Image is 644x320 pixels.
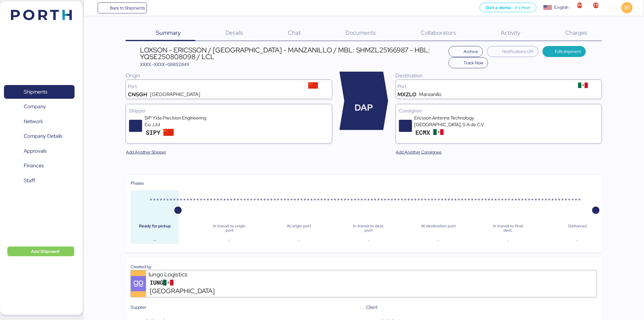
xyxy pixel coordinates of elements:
button: Menu [87,3,98,13]
button: Add Shipment [7,247,74,256]
button: Notifications Off [487,46,538,57]
span: Company [24,102,46,111]
div: CNSGH [128,92,147,97]
span: Archive [464,48,478,55]
span: IR [625,4,629,12]
div: Shipper [129,107,329,115]
div: Created by [131,263,597,270]
div: - [210,236,249,244]
div: Ready for pickup [135,224,174,233]
button: Track Now [449,57,488,68]
a: Company Details [4,129,75,143]
span: Track Now [464,59,483,66]
a: Network [4,115,75,129]
div: At destination port [419,224,458,233]
div: Iungo Logistics [149,270,222,279]
div: Port [128,84,296,89]
div: Manzanillo [419,92,441,97]
span: Shipments [24,87,47,96]
div: - [488,236,527,244]
div: In transit to final dest. [488,224,527,233]
div: MXZLO [398,92,417,97]
button: Add Another Consignee [391,147,447,158]
span: Add Another Consignee [396,148,442,156]
span: Notifications Off [502,48,534,55]
div: Port [398,84,566,89]
div: Consignee [399,107,599,115]
span: Charges [565,29,587,37]
span: DAP [355,101,373,114]
span: Chat [288,29,301,37]
div: Phases [131,180,597,187]
span: Approvals [24,147,46,155]
div: In transit to dest. port [349,224,388,233]
a: Back to Shipments [98,2,147,13]
button: Archive [449,46,483,57]
span: Staff [24,176,35,185]
div: English [555,4,569,11]
button: Edit shipment [543,46,586,57]
div: - [558,236,597,244]
span: XXXX-XXXX-O0052049 [140,61,189,67]
span: Back to Shipments [110,4,145,12]
div: SIP Yida Precision Engineering Co.,Ltd [145,115,218,128]
span: Finances [24,161,44,170]
div: - [135,236,174,244]
a: Staff [4,173,75,187]
div: Origin [126,72,332,80]
span: Company Details [24,132,62,140]
div: Destination [396,72,602,80]
div: [GEOGRAPHIC_DATA] [150,92,200,97]
span: Activity [501,29,521,37]
a: Finances [4,159,75,173]
a: Approvals [4,144,75,158]
span: Edit shipment [555,48,581,55]
span: Summary [156,29,181,37]
a: Shipments [4,85,75,99]
span: Add Another Shipper [126,148,166,156]
div: Ericsson Antenna Technology [GEOGRAPHIC_DATA], S.A de C.V [415,115,488,128]
div: - [349,236,388,244]
div: LOXSON - ERICSSON / [GEOGRAPHIC_DATA] - MANZANILLO / MBL: SHMZL25166987 - HBL: YQSE250808098 / LCL [140,47,446,60]
div: - [419,236,458,244]
span: Documents [346,29,376,37]
button: Add Another Shipper [121,147,171,158]
div: Delivered [558,224,597,233]
span: Collaborators [421,29,456,37]
div: In transit to origin port [210,224,249,233]
span: Details [226,29,243,37]
a: Company [4,100,75,114]
div: - [280,236,319,244]
span: Network [24,117,43,126]
span: Add Shipment [31,248,60,255]
div: At origin port [280,224,319,233]
span: [GEOGRAPHIC_DATA] [150,286,215,296]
